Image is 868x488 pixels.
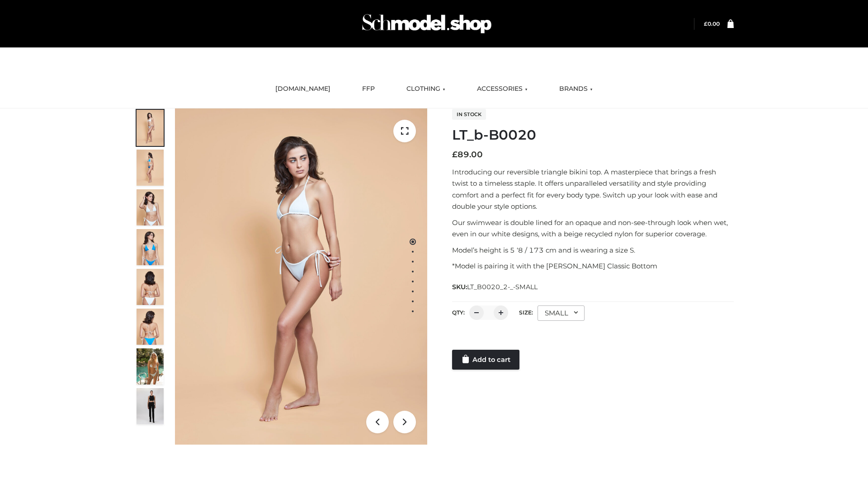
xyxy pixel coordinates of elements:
span: £ [452,150,458,160]
p: Introducing our reversible triangle bikini top. A masterpiece that brings a fresh twist to a time... [452,166,734,212]
label: QTY: [452,309,465,316]
a: CLOTHING [400,79,452,99]
div: SMALL [538,305,585,321]
img: ArielClassicBikiniTop_CloudNine_AzureSky_OW114ECO_1 [175,108,427,445]
img: Arieltop_CloudNine_AzureSky2.jpg [137,348,164,385]
img: ArielClassicBikiniTop_CloudNine_AzureSky_OW114ECO_7-scaled.jpg [137,269,164,305]
a: Add to cart [452,350,519,370]
label: Size: [519,309,533,316]
img: ArielClassicBikiniTop_CloudNine_AzureSky_OW114ECO_3-scaled.jpg [137,189,164,225]
span: £ [704,20,708,27]
bdi: 89.00 [452,150,483,160]
img: Schmodel Admin 964 [359,6,495,42]
img: ArielClassicBikiniTop_CloudNine_AzureSky_OW114ECO_1-scaled.jpg [137,110,164,146]
img: ArielClassicBikiniTop_CloudNine_AzureSky_OW114ECO_2-scaled.jpg [137,150,164,186]
a: BRANDS [552,79,599,99]
img: ArielClassicBikiniTop_CloudNine_AzureSky_OW114ECO_4-scaled.jpg [137,229,164,265]
span: SKU: [452,282,538,292]
bdi: 0.00 [704,20,720,27]
a: £0.00 [704,20,720,27]
span: In stock [452,109,486,120]
p: Our swimwear is double lined for an opaque and non-see-through look when wet, even in our white d... [452,217,734,240]
img: ArielClassicBikiniTop_CloudNine_AzureSky_OW114ECO_8-scaled.jpg [137,309,164,345]
a: ACCESSORIES [470,79,534,99]
span: LT_B0020_2-_-SMALL [467,283,538,291]
a: FFP [355,79,382,99]
p: *Model is pairing it with the [PERSON_NAME] Classic Bottom [452,260,734,272]
a: [DOMAIN_NAME] [269,79,337,99]
h1: LT_b-B0020 [452,127,734,143]
img: 49df5f96394c49d8b5cbdcda3511328a.HD-1080p-2.5Mbps-49301101_thumbnail.jpg [137,388,164,424]
p: Model’s height is 5 ‘8 / 173 cm and is wearing a size S. [452,244,734,256]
